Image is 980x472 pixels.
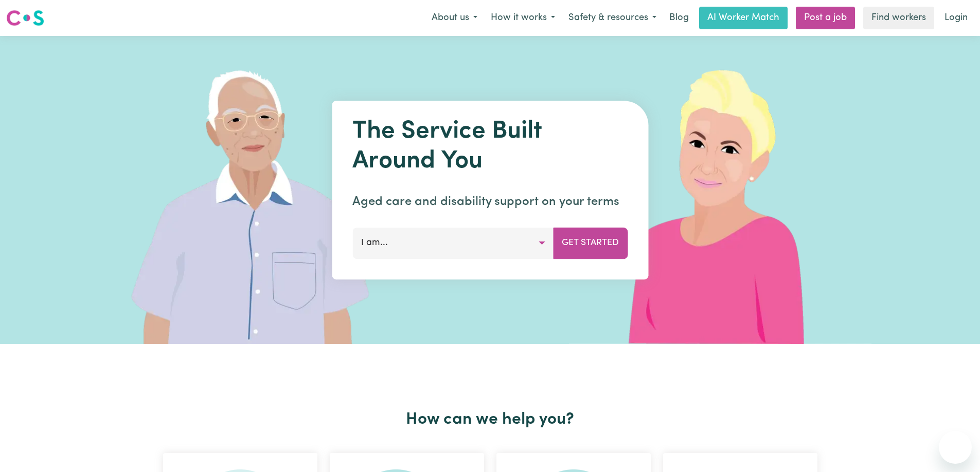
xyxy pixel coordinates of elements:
p: Aged care and disability support on your terms [352,193,628,211]
a: Find workers [863,7,934,29]
h2: How can we help you? [157,410,824,429]
h1: The Service Built Around You [352,117,628,176]
button: How it works [484,7,562,29]
button: Get Started [553,228,628,258]
a: AI Worker Match [699,7,788,29]
a: Blog [663,7,695,29]
a: Login [938,7,974,29]
button: Safety & resources [562,7,663,29]
iframe: 启动消息传送窗口的按钮 [939,431,972,464]
a: Post a job [796,7,855,29]
button: I am... [352,228,554,258]
button: About us [425,7,484,29]
a: Careseekers logo [6,6,44,30]
img: Careseekers logo [6,9,44,27]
